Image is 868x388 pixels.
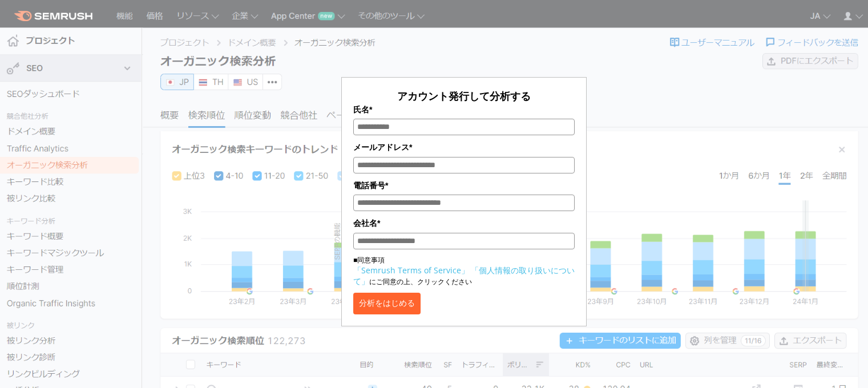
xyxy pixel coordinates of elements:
a: 「個人情報の取り扱いについて」 [353,265,575,286]
button: 分析をはじめる [353,293,421,314]
a: 「Semrush Terms of Service」 [353,265,469,276]
p: ■同意事項 にご同意の上、クリックください [353,255,575,287]
label: メールアドレス* [353,141,575,153]
span: アカウント発行して分析する [397,89,531,103]
label: 電話番号* [353,179,575,192]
